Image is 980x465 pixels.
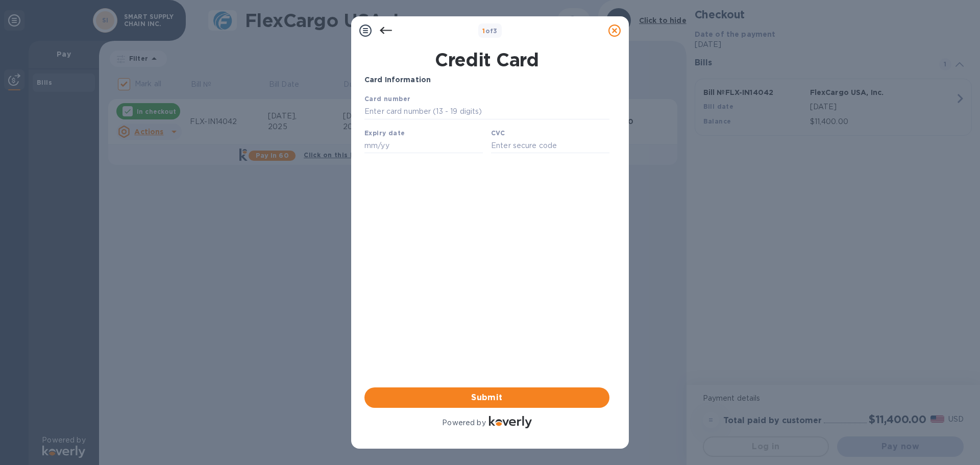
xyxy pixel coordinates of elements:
[482,27,485,35] span: 1
[373,391,601,404] span: Submit
[360,49,614,70] h1: Credit Card
[442,418,485,428] p: Powered by
[364,93,609,156] iframe: Your browser does not support iframes
[482,27,498,35] b: of 3
[489,416,532,428] img: Logo
[364,387,609,408] button: Submit
[364,76,431,84] b: Card Information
